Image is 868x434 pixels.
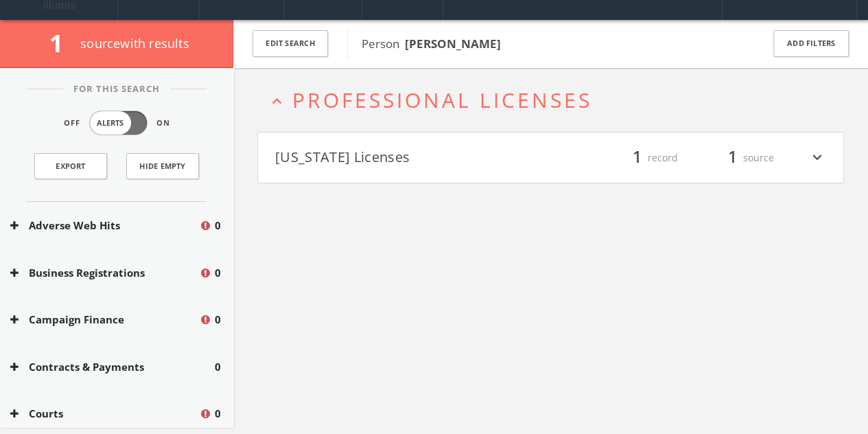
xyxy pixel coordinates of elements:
i: expand_less [268,92,286,111]
div: record [596,146,678,170]
button: Edit Search [253,30,328,57]
span: 0 [215,359,221,375]
span: 0 [215,218,221,233]
button: expand_lessProfessional Licenses [268,89,844,111]
button: Courts [10,406,199,422]
button: Campaign Finance [10,312,199,328]
button: Contracts & Payments [10,359,215,375]
span: 1 [722,146,743,170]
button: Add Filters [773,30,849,57]
span: Professional Licenses [292,86,592,114]
span: For This Search [63,82,170,96]
button: Adverse Web Hits [10,218,199,233]
span: 1 [626,146,648,170]
div: source [692,146,774,170]
button: [US_STATE] Licenses [275,146,551,170]
span: Person [362,36,501,52]
span: 1 [49,27,75,59]
b: [PERSON_NAME] [405,36,501,52]
span: source with results [80,35,189,52]
button: Business Registrations [10,265,199,281]
button: Hide Empty [126,153,199,179]
span: 0 [215,265,221,281]
span: On [156,117,170,129]
span: 0 [215,406,221,422]
span: Off [64,117,80,129]
span: 0 [215,312,221,328]
i: expand_more [808,146,826,170]
a: Export [34,153,107,179]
